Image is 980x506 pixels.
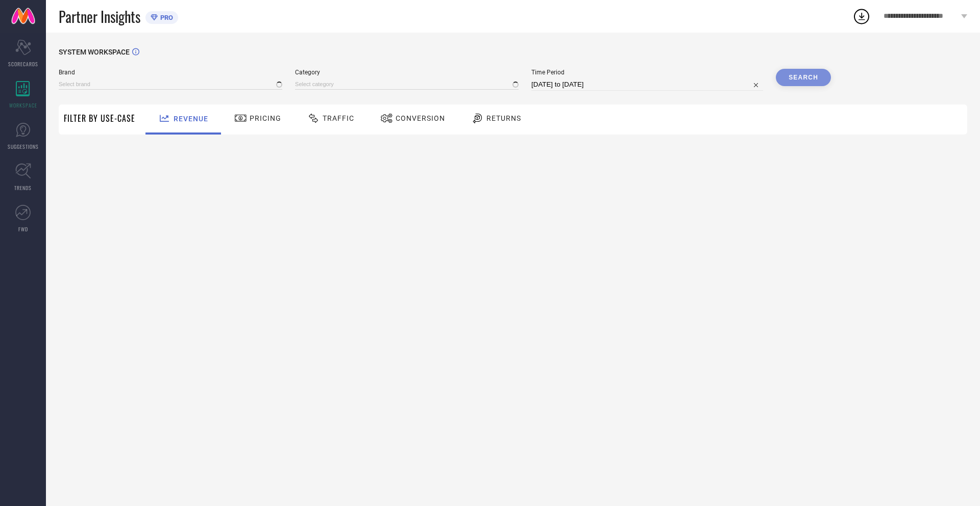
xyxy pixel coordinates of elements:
[295,69,519,76] span: Category
[59,6,140,27] span: Partner Insights
[531,78,763,91] input: Select time period
[14,184,32,192] span: TRENDS
[59,79,282,90] input: Select brand
[250,114,281,122] span: Pricing
[174,115,208,123] span: Revenue
[158,14,173,21] span: PRO
[295,79,519,90] input: Select category
[59,48,130,56] span: SYSTEM WORKSPACE
[531,69,763,76] span: Time Period
[59,69,282,76] span: Brand
[852,7,871,25] div: Open download list
[64,112,135,124] span: Filter By Use-Case
[18,225,28,233] span: FWD
[396,114,445,122] span: Conversion
[8,143,39,150] span: SUGGESTIONS
[486,114,521,122] span: Returns
[9,101,37,109] span: WORKSPACE
[8,60,38,68] span: SCORECARDS
[323,114,354,122] span: Traffic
